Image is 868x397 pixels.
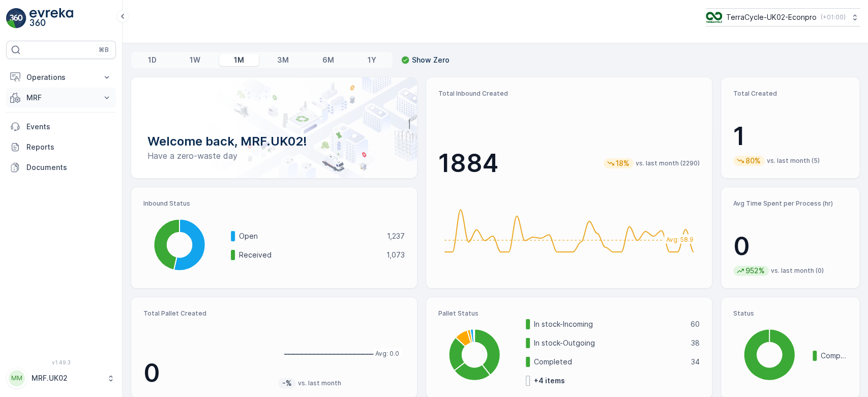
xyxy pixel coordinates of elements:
[438,90,700,98] p: Total Inbound Created
[386,250,405,260] p: 1,073
[26,72,96,82] p: Operations
[32,373,102,383] p: MRF.UK02
[147,150,401,162] p: Have a zero-waste day
[534,376,565,386] p: + 4 items
[143,358,270,388] p: 0
[733,231,847,262] p: 0
[534,357,684,367] p: Completed
[733,121,847,152] p: 1
[147,133,401,150] p: Welcome back, MRF.UK02!
[726,12,817,22] p: TerraCycle-UK02-Econpro
[143,200,405,208] p: Inbound Status
[387,231,405,241] p: 1,237
[6,367,116,389] button: MMMRF.UK02
[691,338,700,348] p: 38
[534,338,684,348] p: In stock-Outgoing
[691,319,700,329] p: 60
[190,55,200,65] p: 1W
[636,159,700,167] p: vs. last month (2290)
[733,200,847,208] p: Avg Time Spent per Process (hr)
[26,142,112,152] p: Reports
[733,309,847,318] p: Status
[26,162,112,173] p: Documents
[706,8,860,26] button: TerraCycle-UK02-Econpro(+01:00)
[821,351,847,361] p: Completed
[9,370,25,386] div: MM
[744,156,762,166] p: 80%
[771,267,824,275] p: vs. last month (0)
[412,55,450,65] p: Show Zero
[239,231,380,241] p: Open
[143,309,270,318] p: Total Pallet Created
[99,46,109,54] p: ⌘B
[6,157,116,178] a: Documents
[744,266,766,276] p: 952%
[6,359,116,365] span: v 1.49.3
[733,90,847,98] p: Total Created
[821,13,846,21] p: ( +01:00 )
[6,88,116,108] button: MRF
[706,12,722,23] img: terracycle_logo_wKaHoWT.png
[615,158,631,168] p: 18%
[281,378,293,388] p: -%
[438,148,498,179] p: 1884
[6,67,116,88] button: Operations
[6,8,26,29] img: logo
[277,55,289,65] p: 3M
[322,55,334,65] p: 6M
[26,93,96,103] p: MRF
[239,250,380,260] p: Received
[29,8,73,29] img: logo_light-DOdMpM7g.png
[367,55,376,65] p: 1Y
[767,157,820,165] p: vs. last month (5)
[26,122,112,132] p: Events
[438,309,700,318] p: Pallet Status
[148,55,157,65] p: 1D
[234,55,244,65] p: 1M
[691,357,700,367] p: 34
[6,137,116,157] a: Reports
[298,379,341,387] p: vs. last month
[6,117,116,137] a: Events
[534,319,684,329] p: In stock-Incoming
